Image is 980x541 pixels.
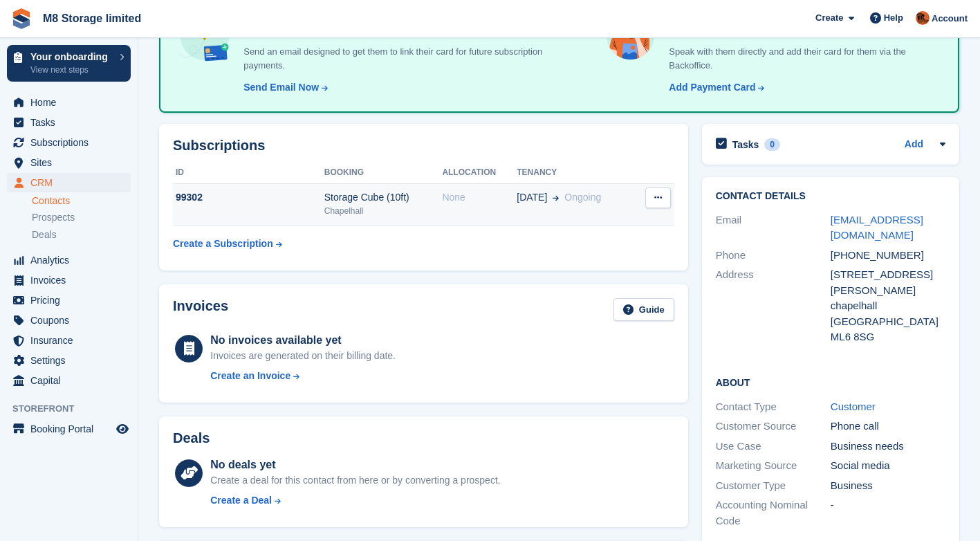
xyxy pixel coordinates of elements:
[30,371,113,390] span: Capital
[716,478,831,494] div: Customer Type
[173,231,282,257] a: Create a Subscription
[7,45,131,82] a: Your onboarding View next steps
[30,113,113,132] span: Tasks
[7,93,131,112] a: menu
[732,138,759,151] h2: Tasks
[210,369,396,383] a: Create an Invoice
[30,351,113,370] span: Settings
[30,331,113,350] span: Insurance
[243,80,319,95] div: Send Email Now
[7,250,131,270] a: menu
[30,419,113,439] span: Booking Portal
[815,11,843,25] span: Create
[7,331,131,350] a: menu
[7,153,131,172] a: menu
[173,237,273,251] div: Create a Subscription
[831,329,945,345] div: ML6 8SG
[7,113,131,132] a: menu
[173,162,324,184] th: ID
[916,11,930,25] img: Andy McLafferty
[324,190,443,205] div: Storage Cube (10ft)
[173,430,210,446] h2: Deals
[7,291,131,310] a: menu
[30,153,113,172] span: Sites
[210,457,500,473] div: No deals yet
[716,439,831,455] div: Use Case
[7,371,131,390] a: menu
[30,64,113,76] p: View next steps
[32,194,131,208] a: Contacts
[442,190,517,205] div: None
[32,210,131,225] a: Prospects
[30,133,113,152] span: Subscriptions
[764,138,780,151] div: 0
[7,173,131,192] a: menu
[30,311,113,330] span: Coupons
[716,399,831,415] div: Contact Type
[210,493,272,508] div: Create a Deal
[716,419,831,434] div: Customer Source
[173,298,228,321] h2: Invoices
[32,228,57,241] span: Deals
[11,8,32,29] img: stora-icon-8386f47178a22dfd0bd8f6a31ec36ba5ce8667c1dd55bd0f319d3a0aa187defe.svg
[7,133,131,152] a: menu
[831,439,945,455] div: Business needs
[831,478,945,494] div: Business
[716,458,831,474] div: Marketing Source
[831,248,945,264] div: [PHONE_NUMBER]
[831,401,876,412] a: Customer
[32,228,131,242] a: Deals
[30,93,113,112] span: Home
[669,80,755,95] div: Add Payment Card
[210,493,500,508] a: Create a Deal
[173,138,674,154] h2: Subscriptions
[905,137,923,153] a: Add
[7,270,131,290] a: menu
[238,45,548,72] p: Send an email designed to get them to link their card for future subscription payments.
[831,267,945,298] div: [STREET_ADDRESS][PERSON_NAME]
[831,314,945,330] div: [GEOGRAPHIC_DATA]
[210,473,500,488] div: Create a deal for this contact from here or by converting a prospect.
[716,497,831,529] div: Accounting Nominal Code
[210,349,396,363] div: Invoices are generated on their billing date.
[613,298,674,321] a: Guide
[30,270,113,290] span: Invoices
[716,375,945,389] h2: About
[30,173,113,192] span: CRM
[831,419,945,434] div: Phone call
[7,311,131,330] a: menu
[210,332,396,349] div: No invoices available yet
[884,11,903,25] span: Help
[173,190,324,205] div: 99302
[716,191,945,202] h2: Contact Details
[324,205,443,217] div: Chapelhall
[663,45,941,72] p: Speak with them directly and add their card for them via the Backoffice.
[831,298,945,314] div: chapelhall
[324,162,443,184] th: Booking
[114,421,131,437] a: Preview store
[932,12,968,26] span: Account
[716,267,831,345] div: Address
[564,192,601,203] span: Ongoing
[831,458,945,474] div: Social media
[517,190,547,205] span: [DATE]
[517,162,634,184] th: Tenancy
[716,248,831,264] div: Phone
[37,7,147,30] a: M8 Storage limited
[716,212,831,244] div: Email
[663,80,766,95] a: Add Payment Card
[7,419,131,439] a: menu
[210,369,290,383] div: Create an Invoice
[30,250,113,270] span: Analytics
[12,402,138,416] span: Storefront
[30,52,113,62] p: Your onboarding
[831,497,945,529] div: -
[442,162,517,184] th: Allocation
[831,214,923,241] a: [EMAIL_ADDRESS][DOMAIN_NAME]
[30,291,113,310] span: Pricing
[7,351,131,370] a: menu
[32,211,75,224] span: Prospects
